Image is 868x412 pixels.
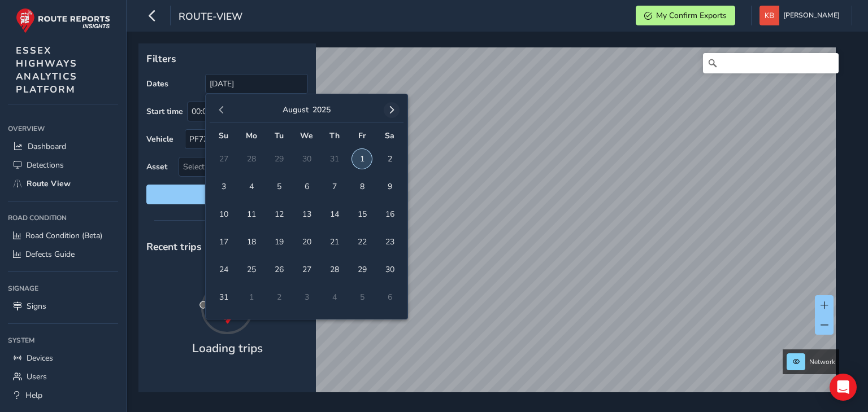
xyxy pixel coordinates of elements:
span: 11 [241,204,261,224]
span: 25 [241,260,261,279]
span: 2 [380,149,400,169]
a: Defects Guide [8,245,118,264]
span: 1 [352,149,372,169]
div: PF73 0JL [185,130,289,148]
label: Asset [146,161,167,172]
span: 12 [269,204,289,224]
span: Defects Guide [25,249,75,260]
a: Signs [8,297,118,315]
span: 20 [297,232,316,252]
a: Route View [8,174,118,193]
label: Vehicle [146,134,173,144]
span: Reset filters [155,189,300,200]
span: Dashboard [28,141,66,152]
span: 19 [269,232,289,252]
span: [PERSON_NAME] [783,6,840,25]
a: Road Condition (Beta) [8,226,118,245]
span: 10 [214,204,233,224]
span: 14 [324,204,344,224]
span: 8 [352,177,372,196]
div: Signage [8,280,118,297]
div: Open Intercom Messenger [830,374,857,401]
span: 27 [297,260,316,279]
label: Start time [146,106,183,117]
label: Dates [146,78,168,89]
span: Su [219,130,228,141]
span: 9 [380,177,400,196]
span: 16 [380,204,400,224]
span: 4 [241,177,261,196]
span: 7 [324,177,344,196]
span: Detections [27,160,64,170]
span: 21 [324,232,344,252]
span: 5 [269,177,289,196]
span: 13 [297,204,316,224]
button: August [283,104,309,115]
span: Road Condition (Beta) [25,230,102,241]
span: 22 [352,232,372,252]
span: Select an asset code [179,157,289,176]
span: Network [809,357,835,366]
span: Devices [27,353,53,363]
p: Filters [146,51,308,66]
a: Help [8,386,118,405]
span: 31 [214,287,233,307]
img: diamond-layout [759,6,779,25]
a: Users [8,367,118,386]
div: Overview [8,120,118,137]
span: Route View [27,178,71,189]
span: 26 [269,260,289,279]
span: 15 [352,204,372,224]
button: [PERSON_NAME] [759,6,844,25]
img: rr logo [16,8,110,33]
input: Search [703,53,839,73]
button: Reset filters [146,185,308,204]
span: 28 [324,260,344,279]
div: System [8,332,118,349]
span: Recent trips [146,240,202,253]
span: Users [27,371,47,382]
span: Signs [27,301,46,312]
a: Devices [8,349,118,367]
span: Help [25,390,42,401]
span: My Confirm Exports [656,10,727,21]
span: route-view [179,10,242,25]
span: 3 [214,177,233,196]
span: Th [329,130,340,141]
button: My Confirm Exports [636,6,735,25]
h4: Loading trips [192,341,263,356]
span: 24 [214,260,233,279]
button: 2025 [313,104,331,115]
span: 23 [380,232,400,252]
span: Fr [358,130,366,141]
span: Mo [246,130,257,141]
a: Dashboard [8,137,118,156]
canvas: Map [142,47,836,405]
span: 29 [352,260,372,279]
span: Tu [275,130,284,141]
a: Detections [8,156,118,174]
span: 18 [241,232,261,252]
span: 17 [214,232,233,252]
span: 30 [380,260,400,279]
span: Sa [385,130,394,141]
span: We [300,130,313,141]
div: Road Condition [8,209,118,226]
span: ESSEX HIGHWAYS ANALYTICS PLATFORM [16,44,77,96]
span: 6 [297,177,316,196]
